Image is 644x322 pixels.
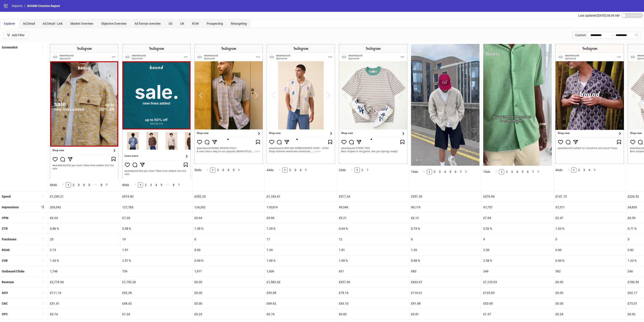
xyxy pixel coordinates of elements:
[193,298,265,309] div: £0.00
[70,22,93,25] span: Market Overview
[293,168,298,172] a: 3
[437,169,442,174] a: 3
[176,182,182,188] li: Next Page
[24,3,26,8] li: /
[355,168,360,172] a: 1
[41,227,44,230] span: sort-ascending
[554,191,626,202] div: £141.73
[481,266,553,277] div: 349
[409,202,481,212] div: 90,119
[277,167,282,173] button: left
[120,191,192,202] div: £919.90
[458,169,463,174] a: 7
[448,169,453,174] a: 5
[571,167,576,173] li: 1
[409,245,481,255] div: 1.20
[267,168,274,172] span: 4 Ads
[41,270,44,273] span: sort-ascending
[537,170,540,173] span: right
[265,202,337,212] div: 118,819
[4,22,15,25] span: Explorer
[337,309,409,319] div: £0.82
[515,169,520,174] a: 4
[159,182,164,188] li: 5
[554,213,626,223] div: £2.47
[337,266,409,277] div: 631
[210,168,215,172] a: 1
[169,22,172,25] span: US
[481,213,553,223] div: £7.04
[120,245,192,255] div: 1.91
[337,255,409,266] div: 1.90 %
[409,288,481,298] div: £110.61
[76,183,81,187] a: 3
[411,44,480,166] img: Screenshot 120227812227620173
[48,213,120,223] div: £6.34
[463,169,469,174] button: right
[48,234,120,245] div: 25
[41,291,44,294] span: sort-ascending
[176,182,182,188] button: right
[164,182,171,188] span: •••
[92,182,99,188] li: Next 5 Pages
[2,280,14,284] b: Revenue
[458,169,463,174] li: 7
[566,167,571,173] li: Previous Page
[283,168,287,172] a: 1
[427,169,432,174] a: 1
[48,277,120,287] div: £2,778.94
[193,213,265,223] div: £3.64
[41,259,44,262] span: sort-ascending
[481,277,553,287] div: £1,125.03
[2,291,8,294] b: AOV
[555,168,562,172] span: 4 Ads
[571,168,576,172] a: 1
[226,167,231,173] li: 4
[265,266,337,277] div: 1,606
[499,169,504,174] a: 1
[193,234,265,245] div: 0
[60,182,66,188] li: Previous Page
[104,182,109,188] li: Next Page
[421,169,427,174] button: left
[87,182,92,188] li: 5
[409,234,481,245] div: 6
[62,183,64,186] span: left
[494,169,499,174] button: left
[442,169,448,174] li: 4
[483,44,552,166] img: Screenshot 120227812227610173
[592,167,597,173] button: right
[205,167,210,173] li: Previous Page
[337,234,409,245] div: 12
[481,234,553,245] div: 9
[282,167,288,173] li: 1
[143,182,148,188] li: 2
[510,169,514,174] a: 3
[337,213,409,223] div: £5.21
[48,298,120,309] div: £51.61
[193,223,265,234] div: 1.59 %
[48,245,120,255] div: 2.15
[193,255,265,266] div: 0.00 %
[210,167,215,173] li: 1
[193,288,265,298] div: £0.00
[481,245,553,255] div: 2.36
[134,183,137,186] span: left
[48,309,120,319] div: £0.74
[587,168,592,172] a: 4
[567,169,570,171] span: left
[504,169,509,174] a: 2
[288,168,293,172] a: 2
[2,195,11,198] b: Spend
[71,183,76,187] a: 2
[554,288,626,298] div: £0.00
[427,169,432,174] li: 1
[265,255,337,266] div: 1.06 %
[337,191,409,202] div: £517.24
[194,44,263,164] img: Screenshot 120226752444340173
[554,277,626,287] div: £0.00
[339,168,346,172] span: 2 Ads
[41,238,44,241] span: sort-ascending
[178,183,180,186] span: right
[48,266,120,277] div: 1,748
